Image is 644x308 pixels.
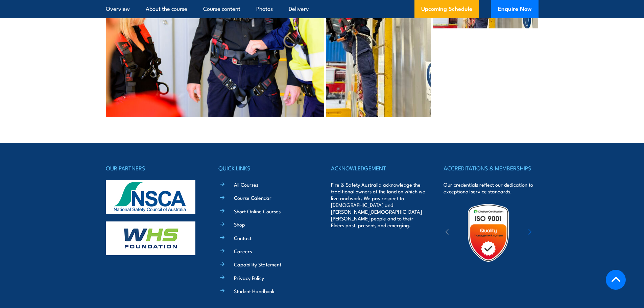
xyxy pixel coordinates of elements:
[234,194,271,201] a: Course Calendar
[234,247,252,255] a: Careers
[234,221,245,228] a: Shop
[234,287,275,294] a: Student Handbook
[444,163,538,173] h4: ACCREDITATIONS & MEMBERSHIPS
[106,163,200,173] h4: OUR PARTNERS
[234,208,281,215] a: Short Online Courses
[234,274,264,281] a: Privacy Policy
[518,221,577,244] img: ewpa-logo
[444,181,538,195] p: Our credentials reflect our dedication to exceptional service standards.
[459,203,518,262] img: Untitled design (19)
[106,221,195,255] img: whs-logo-footer
[234,234,252,241] a: Contact
[218,163,313,173] h4: QUICK LINKS
[331,181,426,229] p: Fire & Safety Australia acknowledge the traditional owners of the land on which we live and work....
[106,180,195,214] img: nsca-logo-footer
[234,261,281,268] a: Capability Statement
[234,181,258,188] a: All Courses
[331,163,426,173] h4: ACKNOWLEDGEMENT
